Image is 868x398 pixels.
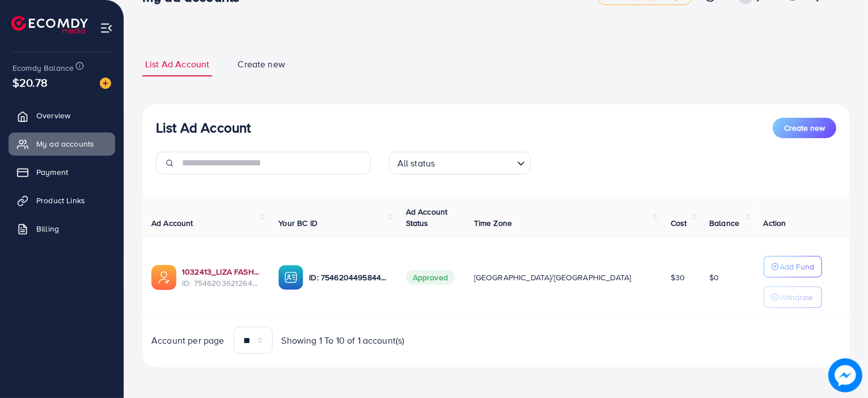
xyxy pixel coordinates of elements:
[406,270,455,285] span: Approved
[282,334,405,347] span: Showing 1 To 10 of 1 account(s)
[671,217,687,229] span: Cost
[238,58,285,71] span: Create new
[9,161,115,183] a: Payment
[671,272,685,283] span: $30
[395,155,438,172] span: All status
[829,360,861,391] img: image
[151,334,225,347] span: Account per page
[278,265,303,290] img: ic-ba-acc.ded83a64.svg
[11,16,88,33] img: logo
[182,266,260,277] a: 1032413_LIZA FASHION AD ACCOUNT_1756987745322
[784,122,825,134] span: Create new
[474,217,512,229] span: Time Zone
[309,271,387,284] p: ID: 7546204495844818960
[764,217,786,229] span: Action
[9,132,115,155] a: My ad accounts
[36,223,59,234] span: Billing
[36,195,85,206] span: Product Links
[9,217,115,240] a: Billing
[145,58,209,71] span: List Ad Account
[151,265,176,290] img: ic-ads-acc.e4c84228.svg
[780,260,815,273] p: Add Fund
[9,189,115,212] a: Product Links
[780,290,813,304] p: Withdraw
[474,272,632,283] span: [GEOGRAPHIC_DATA]/[GEOGRAPHIC_DATA]
[9,104,115,127] a: Overview
[36,138,94,149] span: My ad accounts
[764,256,822,277] button: Add Fund
[709,217,739,229] span: Balance
[438,153,512,172] input: Search for option
[12,62,74,74] span: Ecomdy Balance
[389,152,531,174] div: Search for option
[764,286,822,308] button: Withdraw
[406,206,448,229] span: Ad Account Status
[156,119,251,136] h3: List Ad Account
[100,78,111,89] img: image
[773,118,836,138] button: Create new
[182,277,260,289] span: ID: 7546203621264916487
[709,272,719,283] span: $0
[36,110,70,121] span: Overview
[100,22,113,35] img: menu
[12,74,48,91] span: $20.78
[36,166,68,178] span: Payment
